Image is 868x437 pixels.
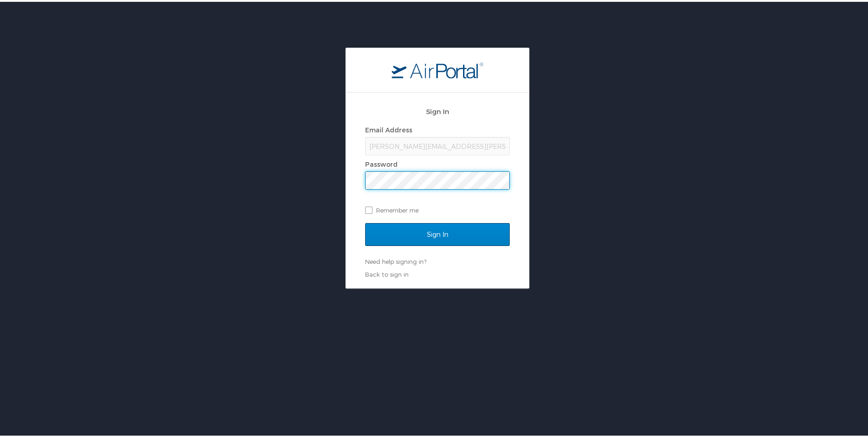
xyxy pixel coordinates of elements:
a: Back to sign in [365,269,409,276]
h2: Sign In [365,104,510,115]
label: Password [365,158,398,166]
label: Email Address [365,124,412,132]
label: Remember me [365,202,510,215]
a: Need help signing in? [365,256,426,263]
input: Sign In [365,221,510,244]
img: logo [392,60,483,76]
